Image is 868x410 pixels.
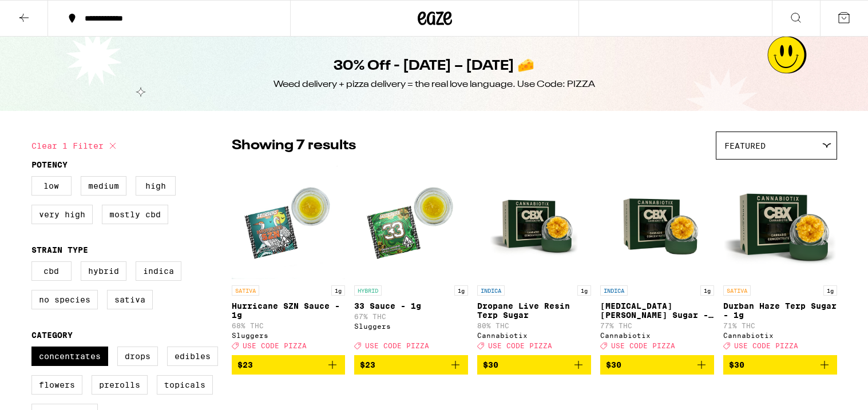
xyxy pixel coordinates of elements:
[31,160,68,169] legend: Potency
[31,347,108,366] label: Concentrates
[723,165,837,355] a: Open page for Durban Haze Terp Sugar - 1g from Cannabiotix
[354,313,468,320] p: 67% THC
[477,332,591,339] div: Cannabiotix
[477,165,591,280] img: Cannabiotix - Dropane Live Resin Terp Sugar
[360,360,375,369] span: $23
[167,347,218,366] label: Edibles
[107,290,153,309] label: Sativa
[81,176,126,196] label: Medium
[723,332,837,339] div: Cannabiotix
[600,165,714,355] a: Open page for Jet Lag OG Terp Sugar - 1g from Cannabiotix
[454,285,468,296] p: 1g
[600,322,714,329] p: 77% THC
[237,360,253,369] span: $23
[723,301,837,320] p: Durban Haze Terp Sugar - 1g
[31,176,72,196] label: Low
[483,360,498,369] span: $30
[365,342,429,349] span: USE CODE PIZZA
[354,301,468,311] p: 33 Sauce - 1g
[331,285,345,296] p: 1g
[600,301,714,320] p: [MEDICAL_DATA] [PERSON_NAME] Sugar - 1g
[477,285,505,296] p: INDICA
[232,285,259,296] p: SATIVA
[232,332,346,339] div: Sluggers
[31,331,73,340] legend: Category
[600,332,714,339] div: Cannabiotix
[31,261,72,281] label: CBD
[354,355,468,375] button: Add to bag
[734,342,798,349] span: USE CODE PIZZA
[723,285,751,296] p: SATIVA
[600,285,628,296] p: INDICA
[232,165,346,280] img: Sluggers - Hurricane SZN Sauce - 1g
[488,342,552,349] span: USE CODE PIZZA
[232,355,346,375] button: Add to bag
[729,360,744,369] span: $30
[136,261,181,281] label: Indica
[31,290,98,309] label: No Species
[232,301,346,320] p: Hurricane SZN Sauce - 1g
[334,57,534,76] h1: 30% Off - [DATE] – [DATE] 🧀
[31,205,93,224] label: Very High
[31,245,88,254] legend: Strain Type
[700,285,714,296] p: 1g
[232,322,346,329] p: 68% THC
[611,342,675,349] span: USE CODE PIZZA
[232,165,346,355] a: Open page for Hurricane SZN Sauce - 1g from Sluggers
[136,176,176,196] label: High
[354,165,468,355] a: Open page for 33 Sauce - 1g from Sluggers
[92,375,148,395] label: Prerolls
[102,205,168,224] label: Mostly CBD
[723,355,837,375] button: Add to bag
[354,285,382,296] p: HYBRID
[723,322,837,329] p: 71% THC
[606,360,621,369] span: $30
[243,342,307,349] span: USE CODE PIZZA
[477,165,591,355] a: Open page for Dropane Live Resin Terp Sugar from Cannabiotix
[31,375,82,395] label: Flowers
[577,285,591,296] p: 1g
[354,165,468,280] img: Sluggers - 33 Sauce - 1g
[723,165,837,280] img: Cannabiotix - Durban Haze Terp Sugar - 1g
[477,322,591,329] p: 80% THC
[232,136,356,156] p: Showing 7 results
[477,301,591,320] p: Dropane Live Resin Terp Sugar
[354,323,468,330] div: Sluggers
[600,165,714,280] img: Cannabiotix - Jet Lag OG Terp Sugar - 1g
[724,141,766,150] span: Featured
[600,355,714,375] button: Add to bag
[81,261,126,281] label: Hybrid
[274,78,595,91] div: Weed delivery + pizza delivery = the real love language. Use Code: PIZZA
[31,132,120,160] button: Clear 1 filter
[157,375,213,395] label: Topicals
[477,355,591,375] button: Add to bag
[117,347,158,366] label: Drops
[823,285,837,296] p: 1g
